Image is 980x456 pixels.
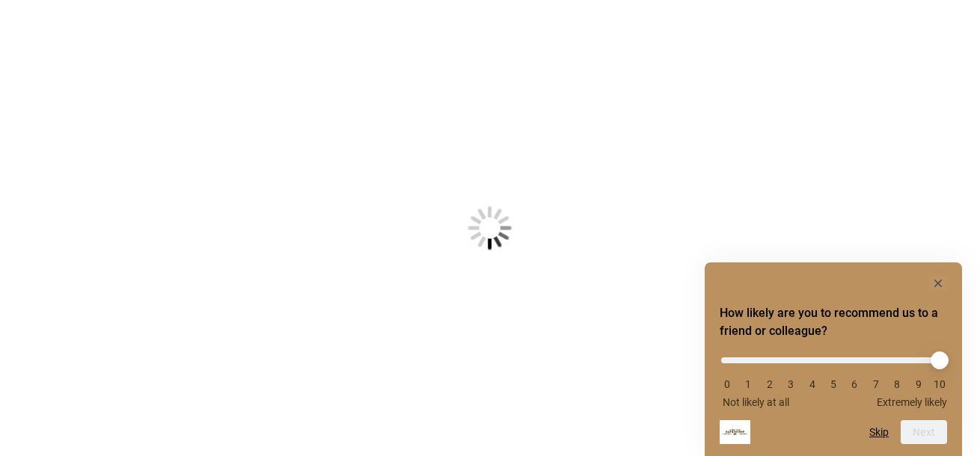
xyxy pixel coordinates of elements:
li: 8 [889,378,904,390]
li: 10 [932,378,947,390]
div: How likely are you to recommend us to a friend or colleague? Select an option from 0 to 10, with ... [720,274,947,444]
img: Loading [394,132,586,324]
span: Not likely at all [723,396,789,408]
li: 2 [762,378,777,390]
li: 9 [911,378,926,390]
li: 0 [720,378,735,390]
button: Next question [901,420,947,444]
li: 5 [826,378,841,390]
span: Extremely likely [877,396,947,408]
li: 1 [741,378,756,390]
li: 7 [869,378,883,390]
h2: How likely are you to recommend us to a friend or colleague? Select an option from 0 to 10, with ... [720,304,947,340]
button: Skip [869,426,889,438]
li: 3 [783,378,798,390]
li: 4 [805,378,820,390]
li: 6 [847,378,862,390]
div: How likely are you to recommend us to a friend or colleague? Select an option from 0 to 10, with ... [720,346,947,408]
button: Hide survey [929,274,947,292]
